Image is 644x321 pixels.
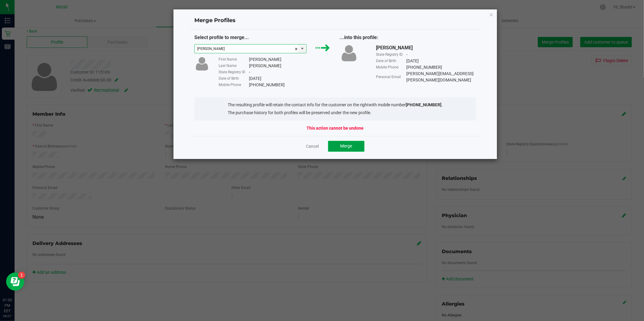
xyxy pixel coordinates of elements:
img: green_arrow.svg [316,44,330,51]
div: [PHONE_NUMBER] [249,82,285,88]
div: Mobile Phone [376,65,406,70]
div: [PERSON_NAME][EMAIL_ADDRESS][PERSON_NAME][DOMAIN_NAME] [406,71,476,83]
span: Select profile to merge... [194,35,249,40]
span: Merge [340,144,352,148]
h4: Merge Profiles [194,17,476,25]
div: Date of Birth [219,76,249,81]
div: State Registry ID [376,52,406,57]
strong: [PHONE_NUMBER] [406,102,441,107]
iframe: Resource center [6,273,24,291]
div: [PERSON_NAME] [376,44,413,51]
strong: This action cannot be undone [307,125,364,131]
img: user-icon.png [194,56,210,71]
li: The purchase history for both profiles will be preserved under the new profile. [228,110,443,116]
span: ...into this profile: [340,35,379,40]
div: [DATE] [406,58,419,64]
input: Type customer name to search [195,45,299,53]
img: user-icon.png [340,44,358,62]
div: - [406,51,408,58]
a: Cancel [306,143,319,149]
div: [PERSON_NAME] [249,63,281,69]
div: Last Name [219,63,249,68]
div: State Registry ID [219,69,249,75]
div: Personal Email [376,74,406,80]
div: First Name [219,57,249,62]
div: Date of Birth [376,58,406,64]
div: [DATE] [249,75,261,82]
div: - [249,69,250,75]
div: [PERSON_NAME] [249,56,281,63]
div: Mobile Phone [219,82,249,88]
span: with mobile number . [369,102,443,107]
div: [PHONE_NUMBER] [406,64,442,71]
button: Merge [328,141,364,152]
span: clear [294,45,298,54]
iframe: Resource center unread badge [18,272,25,279]
button: Close [489,11,494,18]
li: The resulting profile will retain the contact info for the customer on the right [228,102,443,108]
